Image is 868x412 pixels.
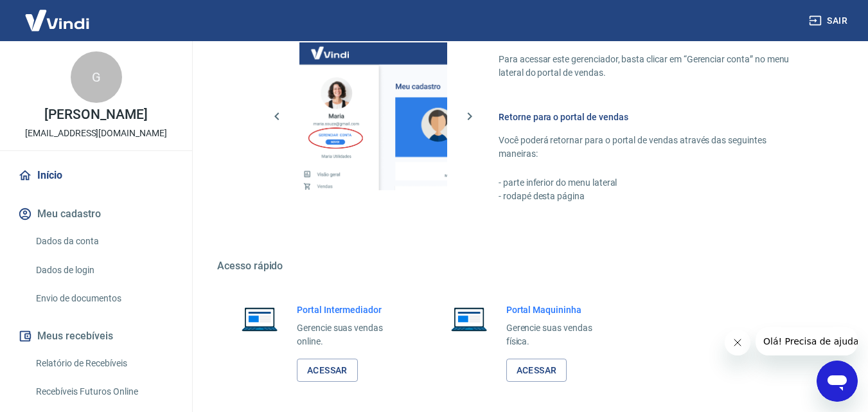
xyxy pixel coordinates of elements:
[15,1,99,40] img: Vindi
[499,190,806,203] p: - rodapé desta página
[31,350,177,377] a: Relatório de Recebíveis
[8,9,108,19] span: Olá! Precisa de ajuda?
[71,51,122,103] div: G
[442,303,496,334] img: Imagem de um notebook aberto
[297,321,403,348] p: Gerencie suas vendas online.
[217,260,837,273] h5: Acesso rápido
[44,108,147,121] p: [PERSON_NAME]
[233,303,287,334] img: Imagem de um notebook aberto
[499,53,806,80] p: Para acessar este gerenciador, basta clicar em “Gerenciar conta” no menu lateral do portal de ven...
[31,228,177,255] a: Dados da conta
[15,161,177,190] a: Início
[499,176,806,190] p: - parte inferior do menu lateral
[31,379,177,405] a: Recebíveis Futuros Online
[506,321,613,348] p: Gerencie suas vendas física.
[15,322,177,350] button: Meus recebíveis
[506,303,613,316] h6: Portal Maquininha
[817,361,858,402] iframe: Botón para iniciar la ventana de mensajería
[31,285,177,312] a: Envio de documentos
[299,42,447,190] img: Imagem da dashboard mostrando o botão de gerenciar conta na sidebar no lado esquerdo
[297,303,403,316] h6: Portal Intermediador
[31,257,177,283] a: Dados de login
[297,359,358,382] a: Acessar
[756,327,858,355] iframe: Mensaje de la compañía
[806,9,853,33] button: Sair
[499,134,806,161] p: Você poderá retornar para o portal de vendas através das seguintes maneiras:
[506,359,567,382] a: Acessar
[25,127,167,140] p: [EMAIL_ADDRESS][DOMAIN_NAME]
[725,330,750,355] iframe: Cerrar mensaje
[499,111,806,123] h6: Retorne para o portal de vendas
[15,200,177,228] button: Meu cadastro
